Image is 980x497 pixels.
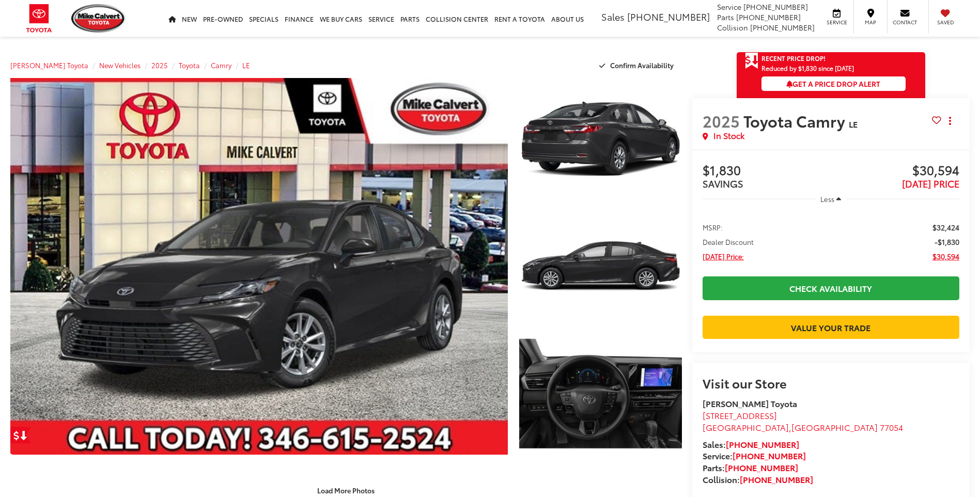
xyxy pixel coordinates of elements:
[519,78,681,200] a: Expand Photo 1
[703,473,813,485] strong: Collision:
[71,4,126,33] img: Mike Calvert Toyota
[816,190,847,208] button: Less
[703,461,798,473] strong: Parts:
[519,333,681,455] a: Expand Photo 3
[725,461,798,473] a: [PHONE_NUMBER]
[935,237,959,247] span: -$1,830
[703,276,959,300] a: Check Availability
[831,163,959,179] span: $30,594
[713,130,744,142] span: In Stock
[703,421,903,433] span: ,
[932,251,959,261] span: $30,594
[703,237,754,247] span: Dealer Discount
[703,421,789,433] span: [GEOGRAPHIC_DATA]
[594,56,682,74] button: Confirm Availability
[820,194,834,204] span: Less
[717,12,734,22] span: Parts
[610,60,674,70] span: Confirm Availability
[743,110,849,132] span: Toyota Camry
[791,421,878,433] span: [GEOGRAPHIC_DATA]
[518,204,683,329] img: 2025 Toyota Camry LE
[10,78,508,455] a: Expand Photo 0
[743,2,808,12] span: [PHONE_NUMBER]
[745,52,758,70] span: Get Price Drop Alert
[518,332,683,456] img: 2025 Toyota Camry LE
[519,206,681,328] a: Expand Photo 2
[893,19,917,26] span: Contact
[627,10,710,23] span: [PHONE_NUMBER]
[786,79,880,89] span: Get a Price Drop Alert
[703,316,959,339] a: Value Your Trade
[761,65,906,71] span: Reduced by $1,830 since [DATE]
[733,449,806,461] a: [PHONE_NUMBER]
[703,409,777,421] span: [STREET_ADDRESS]
[703,110,740,132] span: 2025
[726,438,799,450] a: [PHONE_NUMBER]
[703,409,903,433] a: [STREET_ADDRESS] [GEOGRAPHIC_DATA],[GEOGRAPHIC_DATA] 77054
[5,76,513,457] img: 2025 Toyota Camry LE
[242,60,250,70] a: LE
[859,19,882,26] span: Map
[703,163,831,179] span: $1,830
[151,60,168,70] a: 2025
[740,473,813,485] a: [PHONE_NUMBER]
[179,60,200,70] a: Toyota
[703,222,723,232] span: MSRP:
[717,22,748,33] span: Collision
[703,449,806,461] strong: Service:
[703,251,744,261] span: [DATE] Price:
[736,12,801,22] span: [PHONE_NUMBER]
[601,10,625,23] span: Sales
[99,60,141,70] a: New Vehicles
[949,117,951,125] span: dropdown dots
[750,22,815,33] span: [PHONE_NUMBER]
[934,19,957,26] span: Saved
[825,19,848,26] span: Service
[703,177,743,190] span: SAVINGS
[737,52,925,65] a: Get Price Drop Alert Recent Price Drop!
[932,222,959,232] span: $32,424
[211,60,231,70] a: Camry
[941,112,959,130] button: Actions
[10,427,31,443] a: Get Price Drop Alert
[703,376,959,390] h2: Visit our Store
[761,54,826,63] span: Recent Price Drop!
[703,397,797,409] strong: [PERSON_NAME] Toyota
[703,438,799,450] strong: Sales:
[902,177,959,190] span: [DATE] PRICE
[880,421,903,433] span: 77054
[849,118,858,130] span: LE
[518,76,683,201] img: 2025 Toyota Camry LE
[10,60,88,70] a: [PERSON_NAME] Toyota
[717,2,741,12] span: Service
